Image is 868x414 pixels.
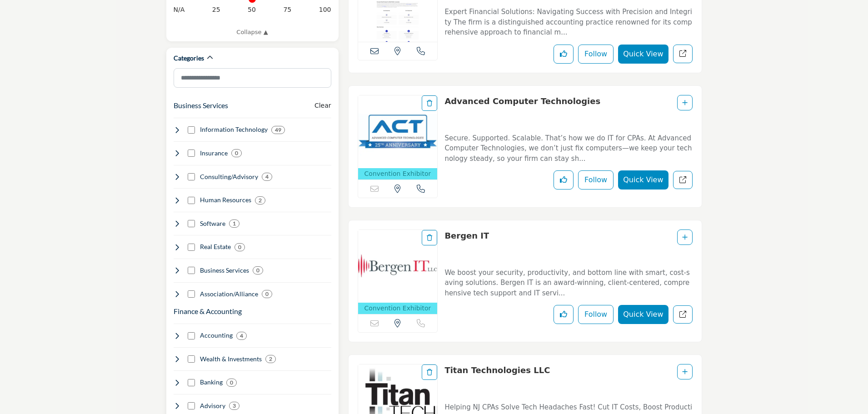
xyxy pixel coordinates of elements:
div: 3 Results For Advisory [229,402,239,410]
span: 25 [212,5,220,15]
input: Select Association/Alliance checkbox [188,290,195,298]
h4: Accounting: Financial statements, bookkeeping, auditing [200,331,233,340]
a: Convention Exhibitor [358,230,438,314]
p: Expert Financial Solutions: Navigating Success with Precision and Integrity The firm is a disting... [444,7,692,38]
input: Search Category [174,68,331,88]
a: Add To List [682,99,688,106]
button: Like listing [554,45,574,64]
button: Business Services [174,100,228,111]
b: 1 [233,220,236,227]
p: Bergen IT [444,229,489,260]
b: 3 [233,403,236,409]
a: Redirect to listing [673,305,693,324]
h4: Real Estate: Commercial real estate, office space, property management, home loans [200,242,231,251]
a: Expert Financial Solutions: Navigating Success with Precision and Integrity The firm is a disting... [444,1,692,38]
h4: Association/Alliance: Membership/trade associations and CPA firm alliances [200,289,258,299]
a: Advanced Computer Technologies [444,96,600,106]
a: Add To List [682,368,688,375]
button: Follow [578,45,614,64]
a: Bergen IT [444,231,489,240]
img: Bergen IT [358,230,438,303]
span: 75 [283,5,291,15]
input: Select Consulting/Advisory checkbox [188,173,195,180]
div: 0 Results For Association/Alliance [262,290,272,298]
input: Select Real Estate checkbox [188,244,195,251]
input: Select Software checkbox [188,220,195,227]
div: 1 Results For Software [229,219,239,228]
button: Like listing [554,170,574,190]
h4: Advisory: Advisory services provided by CPA firms [200,401,225,410]
a: Redirect to listing [673,45,693,63]
input: Select Accounting checkbox [188,332,195,339]
input: Select Insurance checkbox [188,150,195,157]
h4: Banking: Banking, lending. merchant services [200,378,223,387]
div: 0 Results For Insurance [231,149,242,157]
buton: Clear [314,101,331,110]
h2: Categories [174,54,204,63]
img: Advanced Computer Technologies [358,95,438,168]
h4: Wealth & Investments: Wealth management, retirement planning, investing strategies [200,354,262,364]
a: Secure. Supported. Scalable. That’s how we do IT for CPAs. At Advanced Computer Technologies, we ... [444,128,692,164]
h4: Information Technology: Software, cloud services, data management, analytics, automation [200,125,268,134]
b: 0 [235,150,238,156]
a: Titan Technologies LLC [444,365,550,375]
p: Secure. Supported. Scalable. That’s how we do IT for CPAs. At Advanced Computer Technologies, we ... [444,133,692,164]
input: Select Wealth & Investments checkbox [188,355,195,363]
a: Redirect to listing [673,171,693,190]
b: 0 [265,291,269,297]
span: 50 [248,5,256,15]
a: We boost your security, productivity, and bottom line with smart, cost-saving solutions. Bergen I... [444,262,692,299]
div: 0 Results For Business Services [253,266,263,274]
div: 49 Results For Information Technology [271,126,285,134]
button: Finance & Accounting [174,306,242,317]
button: Quick View [618,45,668,64]
h4: Business Services: Office supplies, software, tech support, communications, travel [200,266,249,275]
span: N/A [174,5,185,15]
b: 2 [259,197,262,204]
h4: Consulting/Advisory: Business consulting, mergers & acquisitions, growth strategies [200,172,258,181]
button: Follow [578,170,614,190]
button: Like listing [554,305,574,324]
div: 2 Results For Human Resources [255,196,265,205]
div: 2 Results For Wealth & Investments [265,355,276,363]
div: 4 Results For Consulting/Advisory [262,173,272,181]
p: Convention Exhibitor [364,169,431,179]
b: 0 [256,267,259,274]
div: 4 Results For Accounting [236,332,247,340]
button: Quick View [618,170,668,190]
b: 49 [275,127,281,133]
input: Select Information Technology checkbox [188,126,195,134]
h4: Software: Accounting sotware, tax software, workflow, etc. [200,219,225,228]
p: Convention Exhibitor [364,304,431,313]
b: 0 [230,379,233,386]
input: Select Human Resources checkbox [188,197,195,204]
input: Select Business Services checkbox [188,267,195,274]
span: 100 [319,5,331,15]
b: 4 [265,174,269,180]
p: Titan Technologies LLC [444,364,550,394]
p: We boost your security, productivity, and bottom line with smart, cost-saving solutions. Bergen I... [444,268,692,299]
input: Select Banking checkbox [188,379,195,386]
a: Collapse ▲ [174,28,331,37]
p: Advanced Computer Technologies [444,95,600,125]
b: 2 [269,356,272,362]
button: Follow [578,305,614,324]
button: Quick View [618,305,668,324]
input: Select Advisory checkbox [188,402,195,409]
a: Convention Exhibitor [358,95,438,180]
div: 0 Results For Real Estate [234,243,245,251]
a: Add To List [682,234,688,241]
div: 0 Results For Banking [226,379,237,387]
b: 0 [238,244,241,250]
h4: Human Resources: Payroll, benefits, HR consulting, talent acquisition, training [200,195,251,205]
b: 4 [240,333,243,339]
h4: Insurance: Professional liability, healthcare, life insurance, risk management [200,149,228,158]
